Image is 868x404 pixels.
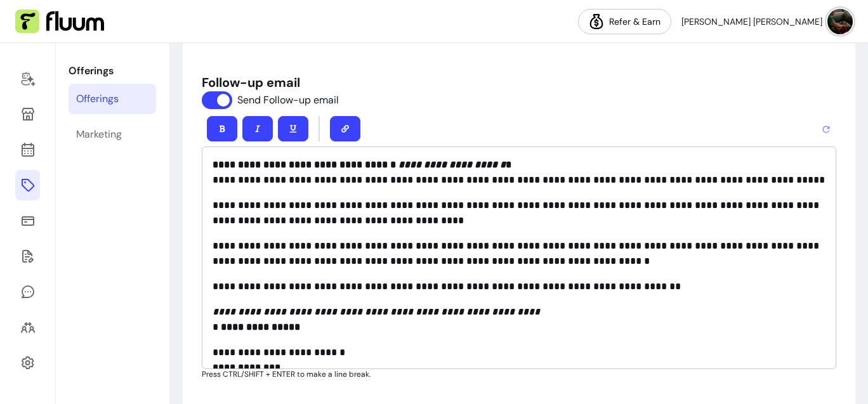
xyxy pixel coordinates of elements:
button: avatar[PERSON_NAME] [PERSON_NAME] [681,9,853,34]
a: My Messages [15,277,40,307]
h5: Follow-up email [202,74,836,91]
p: Press CTRL/SHIFT + ENTER to make a line break. [202,369,836,379]
div: Marketing [76,127,122,142]
a: Storefront [15,99,40,129]
img: avatar [827,9,853,34]
p: Offerings [69,63,156,79]
a: Marketing [69,119,156,150]
a: Offerings [69,84,156,114]
div: Offerings [76,91,119,107]
a: Home [15,63,40,94]
a: Sales [15,205,40,236]
a: Calendar [15,134,40,165]
a: Settings [15,348,40,378]
input: Send Follow-up email [202,91,339,109]
a: Clients [15,312,40,342]
a: Refer & Earn [578,9,671,34]
a: Forms [15,241,40,271]
img: Fluum Logo [15,10,104,34]
span: [PERSON_NAME] [PERSON_NAME] [681,15,822,28]
a: Offerings [15,170,40,200]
